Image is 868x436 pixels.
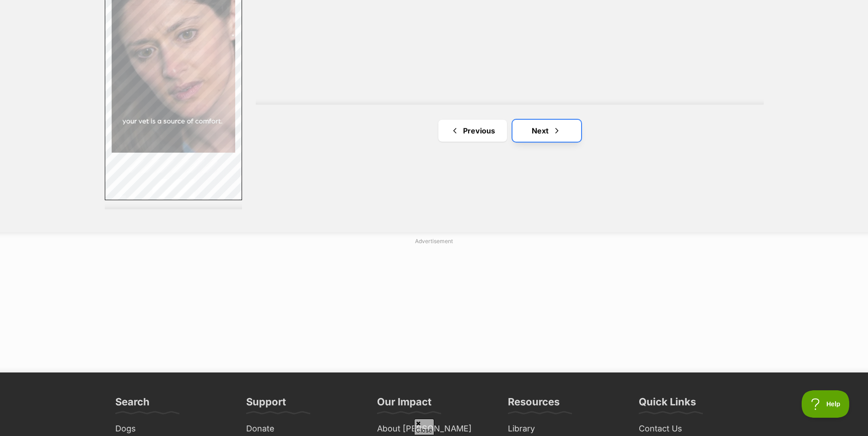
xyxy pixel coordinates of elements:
[212,249,656,363] iframe: Advertisement
[438,120,507,142] a: Previous page
[414,419,434,435] span: Close
[635,422,757,436] a: Contact Us
[246,395,286,414] h3: Support
[373,422,495,436] a: About [PERSON_NAME]
[256,120,764,142] nav: Pagination
[508,395,560,414] h3: Resources
[115,395,150,414] h3: Search
[243,422,364,436] a: Donate
[504,422,626,436] a: Library
[802,390,850,418] iframe: Help Scout Beacon - Open
[639,395,696,414] h3: Quick Links
[112,422,233,436] a: Dogs
[512,120,581,142] a: Next page
[377,395,431,414] h3: Our Impact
